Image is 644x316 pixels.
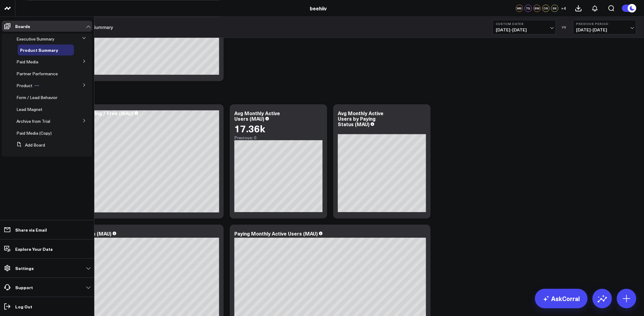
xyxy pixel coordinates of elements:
a: beehiiv [310,5,327,12]
div: WB [516,5,523,12]
button: Custom Dates[DATE]-[DATE] [493,20,556,34]
span: Paid Media [16,59,38,65]
div: BK [551,5,558,12]
b: Previous Period [576,22,633,26]
button: Add Board [14,140,45,151]
p: Boards [15,24,30,29]
a: Form / Lead Behavior [16,95,58,100]
a: Log Out [2,301,92,312]
span: + 4 [561,6,566,10]
span: Executive Summary [16,36,54,42]
p: Share via Email [15,227,47,232]
span: Lead Magnet [16,106,42,112]
span: [DATE] - [DATE] [496,27,553,32]
div: 17.36k [234,123,265,134]
a: Lead Magnet [16,107,42,112]
div: Previous: 0 [234,135,323,140]
div: Avg Monthly Active Users by Paying Status (MAU) [338,110,383,127]
button: +4 [560,5,567,12]
span: Product [16,83,32,88]
div: BM [534,5,541,12]
span: [DATE] - [DATE] [576,27,633,32]
p: Support [15,285,33,290]
a: AskCorral [535,289,588,308]
p: Settings [15,266,34,271]
div: TG [525,5,532,12]
a: Product [16,83,32,88]
div: VS [559,25,570,29]
a: Executive Summary [16,37,54,41]
span: Product Summary [20,47,58,53]
a: Partner Performance [16,71,58,76]
button: Previous Period[DATE]-[DATE] [573,20,636,34]
span: Partner Performance [16,71,58,76]
a: Product Summary [20,48,58,52]
a: Paid Media (Copy) [16,131,52,136]
p: Explore Your Data [15,247,53,251]
a: Paid Media [16,59,38,64]
div: Paying Monthly Active Users (MAU) [234,230,318,237]
span: Paid Media (Copy) [16,130,52,136]
a: Archive from Trial [16,119,50,124]
div: Avg Monthly Active Users (MAU) [234,110,280,122]
b: Custom Dates [496,22,553,26]
span: Archive from Trial [16,118,50,124]
p: Log Out [15,304,32,309]
div: DB [542,5,550,12]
